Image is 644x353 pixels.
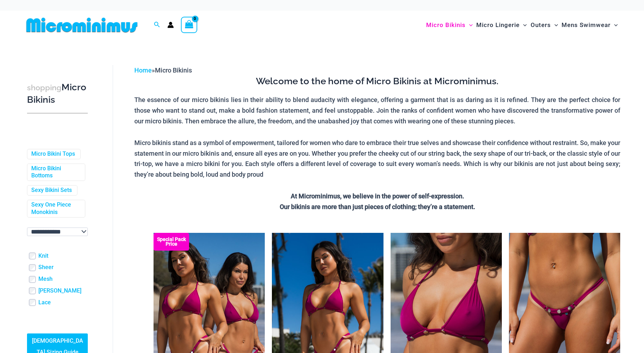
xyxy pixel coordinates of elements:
span: Menu Toggle [520,16,527,34]
span: Micro Lingerie [476,16,520,34]
a: Micro Bikini Tops [31,150,75,158]
p: The essence of our micro bikinis lies in their ability to blend audacity with elegance, offering ... [134,95,620,126]
a: Micro Bikini Bottoms [31,165,80,180]
a: Knit [38,252,48,260]
strong: Our bikinis are more than just pieces of clothing; they’re a statement. [280,203,475,210]
span: shopping [27,83,61,92]
b: Special Pack Price [154,237,189,246]
img: MM SHOP LOGO FLAT [23,17,140,33]
a: View Shopping Cart, empty [181,17,197,33]
a: Lace [38,299,51,306]
a: Sexy One Piece Monokinis [31,201,80,216]
a: OutersMenu ToggleMenu Toggle [529,14,560,36]
span: Menu Toggle [611,16,618,34]
a: Search icon link [154,21,160,30]
span: Menu Toggle [466,16,473,34]
a: Mens SwimwearMenu ToggleMenu Toggle [560,14,619,36]
span: Outers [531,16,551,34]
a: Sexy Bikini Sets [31,187,72,194]
a: [PERSON_NAME] [38,287,81,295]
span: Menu Toggle [551,16,558,34]
a: Sheer [38,264,54,271]
h3: Micro Bikinis [27,81,88,106]
p: Micro bikinis stand as a symbol of empowerment, tailored for women who dare to embrace their true... [134,138,620,180]
select: wpc-taxonomy-pa_color-745982 [27,228,88,236]
a: Micro BikinisMenu ToggleMenu Toggle [424,14,474,36]
span: Micro Bikinis [426,16,466,34]
nav: Site Navigation [423,13,621,37]
strong: At Microminimus, we believe in the power of self-expression. [291,192,464,200]
h3: Welcome to the home of Micro Bikinis at Microminimus. [134,75,620,87]
a: Account icon link [167,22,174,28]
span: Micro Bikinis [155,66,192,74]
a: Home [134,66,152,74]
a: Micro LingerieMenu ToggleMenu Toggle [474,14,528,36]
span: Mens Swimwear [562,16,611,34]
span: » [134,66,192,74]
a: Mesh [38,276,53,283]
